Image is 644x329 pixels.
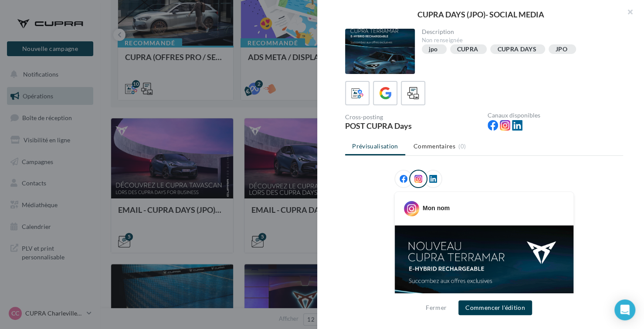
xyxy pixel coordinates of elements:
div: Cross-posting [345,114,481,120]
div: Canaux disponibles [488,112,623,118]
button: Fermer [422,302,450,313]
div: Mon nom [423,204,450,212]
button: Commencer l'édition [458,300,532,315]
div: JPO [556,46,567,53]
div: jpo [429,46,438,53]
div: CUPRA [457,46,478,53]
div: Description [422,29,617,35]
span: Commentaires [414,142,455,151]
div: Non renseignée [422,37,617,44]
div: POST CUPRA Days [345,122,481,130]
div: CUPRA DAYS [497,46,536,53]
span: (0) [458,143,466,150]
div: Open Intercom Messenger [614,299,635,320]
div: CUPRA DAYS (JPO)- SOCIAL MEDIA [331,10,630,18]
